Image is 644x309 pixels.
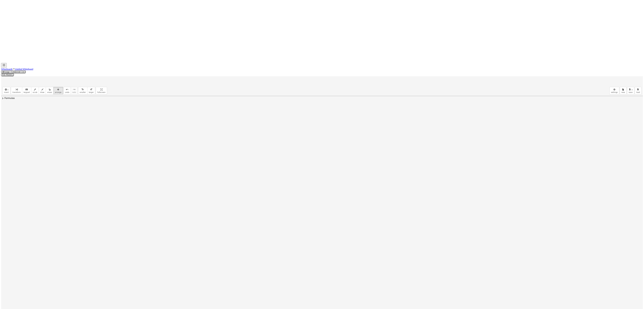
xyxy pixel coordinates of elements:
span: transform [12,91,21,93]
span: scrub [33,91,37,93]
i: undo [66,88,68,91]
i: format_size [81,88,84,91]
button: load [635,87,641,94]
span: draw [40,91,44,93]
button: draw [39,87,46,94]
button: Edu Mastery [1,73,14,76]
button: save [627,87,634,94]
span: undo [65,91,69,93]
i: keyboard [25,88,28,91]
button: undoundo [64,87,71,94]
button: Toggle navigation [1,63,7,68]
span: fullscreen [97,91,105,93]
span: Edu Mastery [2,74,13,76]
span: save [629,91,633,93]
button: fullscreen [96,87,107,94]
i: format_size [90,88,93,91]
button: Assign / Collaborate Live [1,70,26,73]
button: arrange [53,87,63,94]
button: keyboardkeypad [22,87,31,94]
button: format_sizelarger [87,87,95,94]
a: Whiteboards [1,68,13,70]
span: erase [47,91,52,93]
span: redo [72,91,76,93]
span: larger [89,91,94,93]
span: Assign / Collaborate Live [2,71,25,73]
span: keypad [24,91,30,93]
button: format_sizesmaller [78,87,87,94]
a: Untitled Whiteboard [15,68,33,70]
span: insert [4,91,9,93]
span: smaller [80,91,86,93]
span: chevron_right [1,97,4,100]
button: scrub [31,87,39,94]
button: new [620,87,627,94]
button: chevron_rightFormulas [1,96,643,100]
button: transform [11,87,22,94]
button: settings [609,87,619,94]
i: redo [73,88,75,91]
button: erase [46,87,53,94]
span: settings [611,91,618,93]
span: arrange [55,91,61,93]
span: new [621,91,625,93]
button: insert [3,87,10,94]
button: redoredo [71,87,78,94]
span: load [636,91,640,93]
